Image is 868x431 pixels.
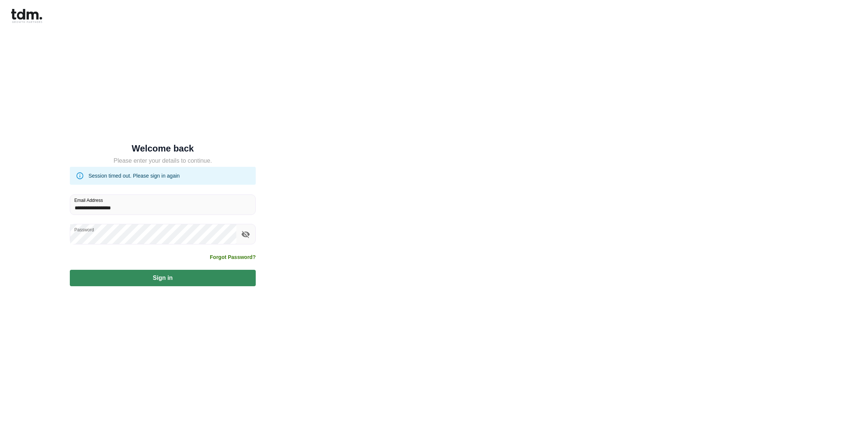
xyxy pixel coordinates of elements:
[74,197,103,203] label: Email Address
[88,169,180,182] div: Session timed out. Please sign in again
[210,253,256,261] a: Forgot Password?
[239,228,252,241] button: toggle password visibility
[74,227,94,233] label: Password
[70,156,256,165] h5: Please enter your details to continue.
[70,145,256,152] h5: Welcome back
[70,270,256,286] button: Sign in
